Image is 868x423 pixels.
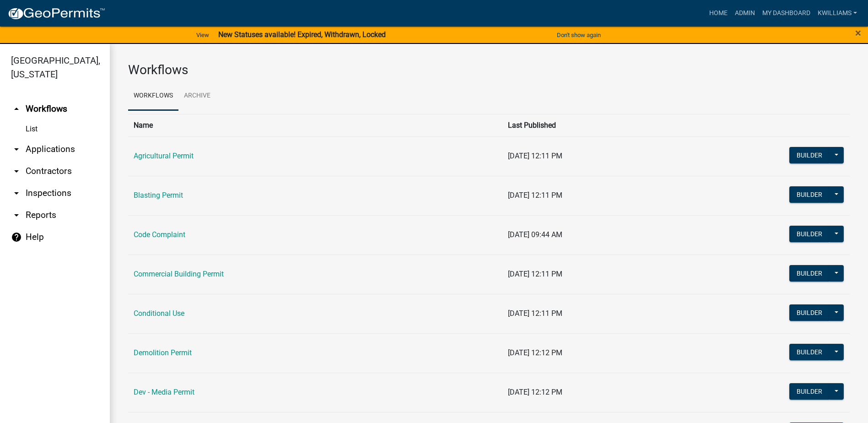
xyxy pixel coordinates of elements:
[706,5,731,22] a: Home
[134,388,194,396] a: Dev - Media Permit
[789,383,830,400] button: Builder
[134,348,192,357] a: Demolition Permit
[789,147,830,163] button: Builder
[855,27,861,38] button: Close
[134,152,194,160] a: Agricultural Permit
[731,5,759,22] a: Admin
[508,191,562,200] span: [DATE] 12:11 PM
[134,191,183,200] a: Blasting Permit
[11,103,22,114] i: arrow_drop_up
[508,230,562,239] span: [DATE] 09:44 AM
[11,210,22,221] i: arrow_drop_down
[508,152,562,160] span: [DATE] 12:11 PM
[193,27,213,43] a: View
[789,344,830,360] button: Builder
[553,27,604,43] button: Don't show again
[789,226,830,242] button: Builder
[789,186,830,203] button: Builder
[789,265,830,282] button: Builder
[508,348,562,357] span: [DATE] 12:12 PM
[11,188,22,199] i: arrow_drop_down
[508,388,562,396] span: [DATE] 12:12 PM
[508,270,562,278] span: [DATE] 12:11 PM
[134,309,184,318] a: Conditional Use
[218,30,386,39] strong: New Statuses available! Expired, Withdrawn, Locked
[134,230,185,239] a: Code Complaint
[178,81,216,111] a: Archive
[128,62,850,78] h3: Workflows
[11,166,22,177] i: arrow_drop_down
[11,232,22,243] i: help
[11,144,22,155] i: arrow_drop_down
[128,81,178,111] a: Workflows
[502,114,724,136] th: Last Published
[134,270,224,278] a: Commercial Building Permit
[789,304,830,321] button: Builder
[814,5,861,22] a: kwilliams
[128,114,502,136] th: Name
[508,309,562,318] span: [DATE] 12:11 PM
[759,5,814,22] a: My Dashboard
[855,27,861,39] span: ×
